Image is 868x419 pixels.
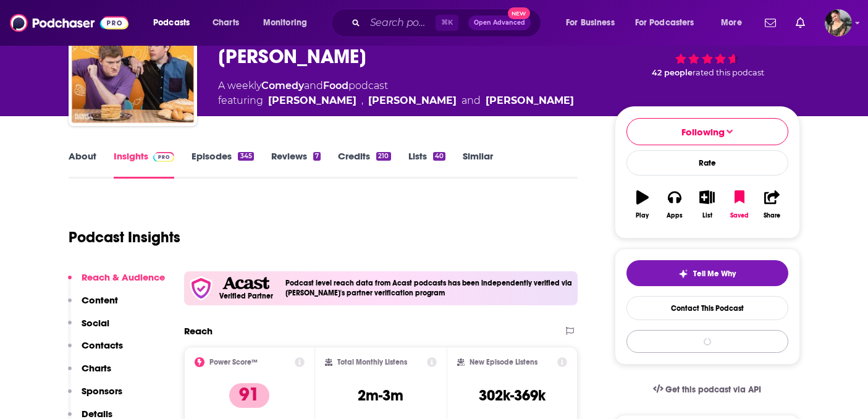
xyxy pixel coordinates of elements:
[712,13,757,33] button: open menu
[82,271,165,283] p: Reach & Audience
[114,150,175,179] a: InsightsPodchaser Pro
[468,15,531,30] button: Open AdvancedNew
[376,152,390,161] div: 210
[209,358,258,366] h2: Power Score™
[659,182,691,227] button: Apps
[486,93,574,108] a: Brett Goldstein
[68,317,109,340] button: Social
[665,384,761,395] span: Get this podcast via API
[189,276,213,300] img: verfied icon
[636,212,649,219] div: Play
[69,150,96,179] a: About
[479,386,546,405] h3: 302k-369k
[213,14,239,32] span: Charts
[730,212,749,219] div: Saved
[463,150,493,179] a: Similar
[323,80,348,91] a: Food
[222,277,269,290] img: Acast
[337,358,407,366] h2: Total Monthly Listens
[368,93,457,108] a: Ed Gamble
[474,20,525,26] span: Open Advanced
[626,118,788,145] button: Following
[145,13,206,33] button: open menu
[723,182,756,227] button: Saved
[702,212,712,219] div: List
[626,150,788,176] div: Rate
[358,386,403,405] h3: 2m-3m
[365,13,436,33] input: Search podcasts, credits, & more...
[408,150,445,179] a: Lists40
[313,152,321,161] div: 7
[271,150,321,179] a: Reviews7
[219,292,273,300] h5: Verified Partner
[69,228,180,247] h1: Podcast Insights
[566,14,615,32] span: For Business
[68,294,118,317] button: Content
[635,14,694,32] span: For Podcasters
[615,9,800,86] div: verified Badge91 42 peoplerated this podcast
[508,7,530,19] span: New
[626,182,659,227] button: Play
[791,12,810,33] a: Show notifications dropdown
[461,93,481,108] span: and
[626,296,788,320] a: Contact This Podcast
[825,9,852,36] button: Show profile menu
[204,13,246,33] a: Charts
[678,269,688,279] img: tell me why sparkle
[218,93,574,108] span: featuring
[721,14,742,32] span: More
[361,93,363,108] span: ,
[68,339,123,362] button: Contacts
[627,13,712,33] button: open menu
[338,150,390,179] a: Credits210
[268,93,356,108] a: James Acaster
[667,212,683,219] div: Apps
[693,269,736,279] span: Tell Me Why
[229,383,269,408] p: 91
[643,375,772,405] a: Get this podcast via API
[192,150,253,179] a: Episodes345
[255,13,323,33] button: open menu
[82,339,123,351] p: Contacts
[343,9,553,37] div: Search podcasts, credits, & more...
[825,9,852,36] img: User Profile
[756,182,788,227] button: Share
[10,11,129,35] img: Podchaser - Follow, Share and Rate Podcasts
[557,13,630,33] button: open menu
[263,14,307,32] span: Monitoring
[68,362,111,385] button: Charts
[153,152,175,162] img: Podchaser Pro
[218,78,574,108] div: A weekly podcast
[691,182,723,227] button: List
[304,80,323,91] span: and
[82,385,122,397] p: Sponsors
[82,362,111,374] p: Charts
[760,12,781,33] a: Show notifications dropdown
[764,212,780,219] div: Share
[184,325,213,337] h2: Reach
[82,317,109,329] p: Social
[652,68,693,77] span: 42 people
[626,260,788,286] button: tell me why sparkleTell Me Why
[681,126,725,138] span: Following
[82,294,118,306] p: Content
[436,15,458,31] span: ⌘ K
[261,80,304,91] a: Comedy
[285,279,573,297] h4: Podcast level reach data from Acast podcasts has been independently verified via [PERSON_NAME]'s ...
[153,14,190,32] span: Podcasts
[68,385,122,408] button: Sponsors
[470,358,537,366] h2: New Episode Listens
[68,271,165,294] button: Reach & Audience
[238,152,253,161] div: 345
[693,68,764,77] span: rated this podcast
[433,152,445,161] div: 40
[825,9,852,36] span: Logged in as Flossie22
